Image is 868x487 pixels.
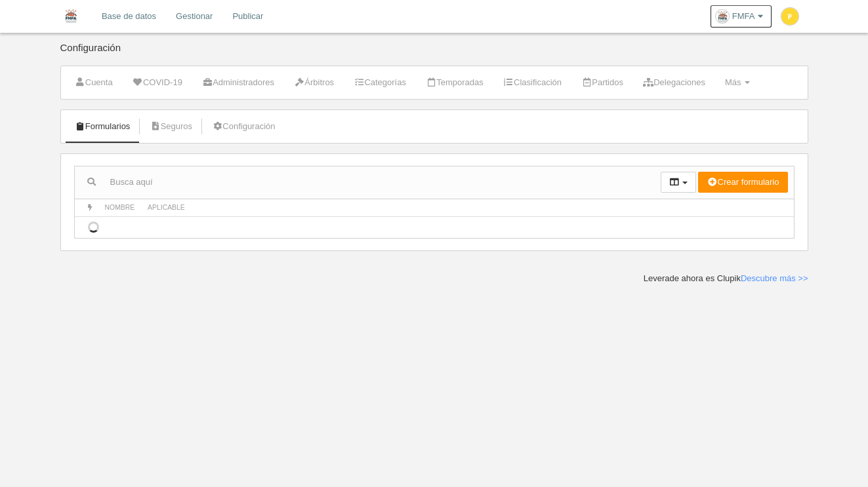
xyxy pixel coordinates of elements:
span: FMFA [732,10,755,23]
a: Categorías [346,73,413,92]
a: Más [718,73,757,92]
img: FMFA [60,8,81,24]
img: c2l6ZT0zMHgzMCZmcz05JnRleHQ9UCZiZz1mZGQ4MzU%3D.png [781,8,798,25]
img: OaSyhHG2e8IO.30x30.jpg [716,10,729,23]
a: Configuración [205,117,282,136]
a: Delegaciones [636,73,713,92]
span: Nombre [105,204,135,211]
a: Formularios [68,117,138,136]
div: Leverade ahora es Clupik [644,273,808,284]
a: Partidos [574,73,630,92]
a: Clasificación [496,73,569,92]
a: Seguros [142,117,199,136]
div: Configuración [60,43,808,66]
a: Cuenta [68,73,120,92]
button: Crear formulario [698,172,787,193]
span: Aplicable [148,204,185,211]
a: Administradores [195,73,281,92]
a: COVID-19 [125,73,190,92]
a: Descubre más >> [741,273,808,283]
a: Temporadas [419,73,491,92]
span: Más [725,77,741,87]
input: Busca aquí [75,172,661,192]
a: Árbitros [287,73,341,92]
a: FMFA [711,5,772,28]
